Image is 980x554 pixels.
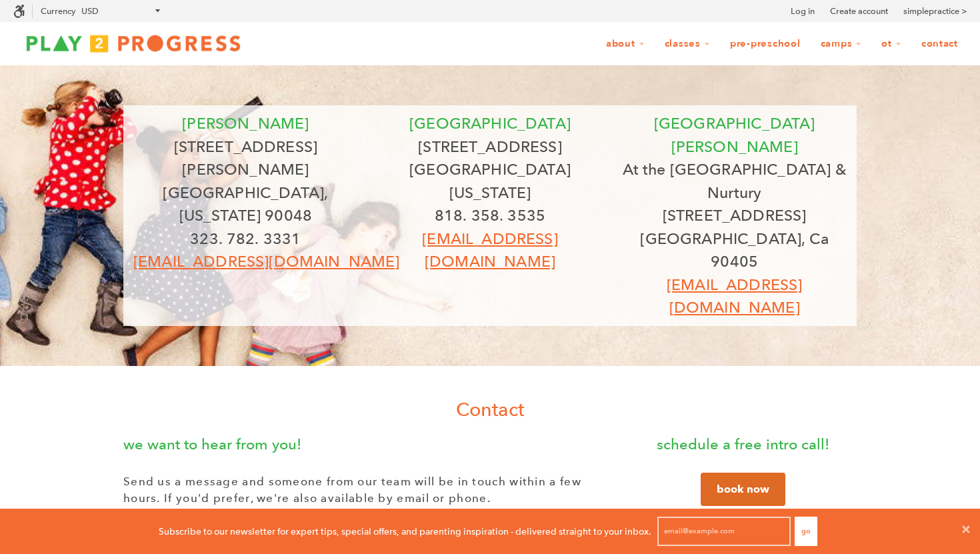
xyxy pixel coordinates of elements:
[13,30,253,57] img: Play2Progress logo
[123,433,603,456] p: we want to hear from you!
[622,227,847,273] p: [GEOGRAPHIC_DATA], Ca 90405
[182,114,309,133] font: [PERSON_NAME]
[654,114,815,156] font: [GEOGRAPHIC_DATA][PERSON_NAME]
[378,204,603,227] p: 818. 358. 3535
[913,31,967,57] a: Contact
[123,473,603,507] p: Send us a message and someone from our team will be in touch within a few hours. If you'd prefer,...
[422,229,557,271] a: [EMAIL_ADDRESS][DOMAIN_NAME]
[791,5,815,18] a: Log in
[597,31,653,57] a: About
[41,6,75,16] label: Currency
[657,517,791,546] input: email@example.com
[133,181,358,227] p: [GEOGRAPHIC_DATA], [US_STATE] 90048
[656,31,719,57] a: Classes
[903,5,967,18] a: simplepractice >
[133,227,358,251] p: 323. 782. 3331
[378,158,603,204] p: [GEOGRAPHIC_DATA][US_STATE]
[622,158,847,204] p: At the [GEOGRAPHIC_DATA] & Nurtury
[795,517,817,546] button: Go
[133,135,358,181] p: [STREET_ADDRESS][PERSON_NAME]
[873,31,910,57] a: OT
[159,524,651,539] p: Subscribe to our newsletter for expert tips, special offers, and parenting inspiration - delivere...
[667,275,802,317] a: [EMAIL_ADDRESS][DOMAIN_NAME]
[630,433,857,456] p: schedule a free intro call!
[133,252,399,271] a: [EMAIL_ADDRESS][DOMAIN_NAME]
[812,31,871,57] a: Camps
[622,204,847,227] p: [STREET_ADDRESS]
[830,5,888,18] a: Create account
[378,135,603,159] p: [STREET_ADDRESS]
[721,31,809,57] a: Pre-Preschool
[701,473,785,506] a: book now
[409,114,571,133] span: [GEOGRAPHIC_DATA]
